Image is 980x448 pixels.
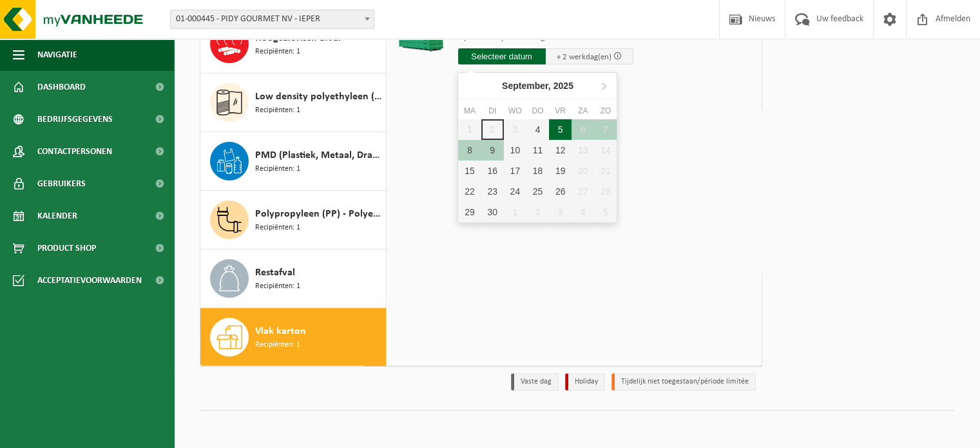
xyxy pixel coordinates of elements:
[255,339,300,351] span: Recipiënten: 1
[37,168,86,200] span: Gebruikers
[481,104,504,117] div: di
[526,181,549,202] div: 25
[171,10,374,28] span: 01-000445 - PIDY GOURMET NV - IEPER
[549,140,572,161] div: 12
[549,181,572,202] div: 26
[504,104,526,117] div: wo
[504,161,526,181] div: 17
[553,81,573,90] i: 2025
[37,71,86,103] span: Dashboard
[481,202,504,222] div: 30
[255,324,306,339] span: Vlak karton
[37,200,77,232] span: Kalender
[255,163,300,175] span: Recipiënten: 1
[37,264,142,297] span: Acceptatievoorwaarden
[549,104,572,117] div: vr
[526,161,549,181] div: 18
[255,104,300,117] span: Recipiënten: 1
[565,373,605,391] li: Holiday
[611,373,756,391] li: Tijdelijk niet toegestaan/période limitée
[504,140,526,161] div: 10
[549,161,572,181] div: 19
[37,39,77,71] span: Navigatie
[526,140,549,161] div: 11
[255,89,383,104] span: Low density polyethyleen (LDPE) folie, los, naturel
[458,140,481,161] div: 8
[255,222,300,234] span: Recipiënten: 1
[557,53,611,61] span: + 2 werkdag(en)
[200,132,387,191] button: PMD (Plastiek, Metaal, Drankkartons) (bedrijven) Recipiënten: 1
[458,104,481,117] div: ma
[549,202,572,222] div: 3
[549,119,572,140] div: 5
[526,119,549,140] div: 4
[200,308,387,366] button: Vlak karton Recipiënten: 1
[255,265,295,280] span: Restafval
[200,15,387,73] button: Hoogcalorisch afval Recipiënten: 1
[255,280,300,293] span: Recipiënten: 1
[255,46,300,58] span: Recipiënten: 1
[255,206,383,222] span: Polypropyleen (PP) - Polyethyleen (PE) gemengd, hard, gekleurd
[458,48,546,64] input: Selecteer datum
[481,140,504,161] div: 9
[255,148,383,163] span: PMD (Plastiek, Metaal, Drankkartons) (bedrijven)
[594,104,617,117] div: zo
[481,181,504,202] div: 23
[200,191,387,249] button: Polypropyleen (PP) - Polyethyleen (PE) gemengd, hard, gekleurd Recipiënten: 1
[504,181,526,202] div: 24
[200,249,387,308] button: Restafval Recipiënten: 1
[497,75,579,96] div: September,
[504,202,526,222] div: 1
[37,232,96,264] span: Product Shop
[37,103,113,135] span: Bedrijfsgegevens
[511,373,559,391] li: Vaste dag
[37,135,112,168] span: Contactpersonen
[572,104,594,117] div: za
[481,161,504,181] div: 16
[458,181,481,202] div: 22
[526,202,549,222] div: 2
[526,104,549,117] div: do
[458,161,481,181] div: 15
[458,202,481,222] div: 29
[170,10,374,29] span: 01-000445 - PIDY GOURMET NV - IEPER
[200,73,387,132] button: Low density polyethyleen (LDPE) folie, los, naturel Recipiënten: 1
